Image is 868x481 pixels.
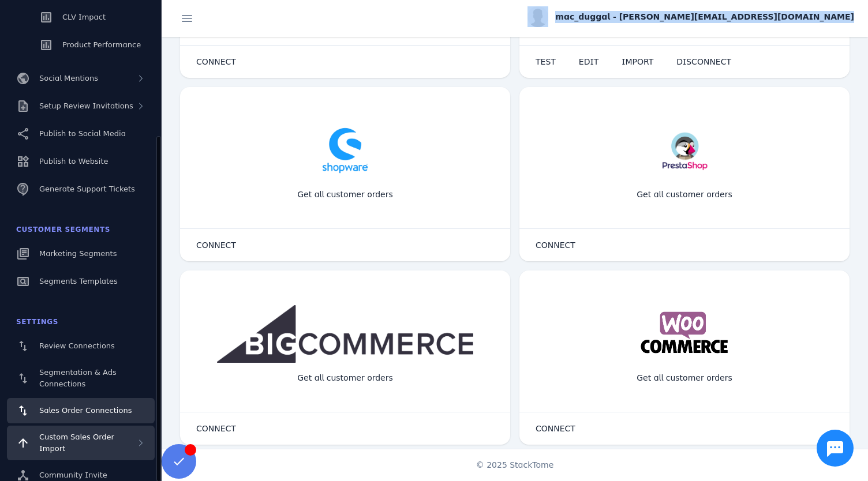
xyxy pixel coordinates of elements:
span: TEST [536,58,556,66]
span: Segments Templates [39,277,118,285]
span: CONNECT [536,424,575,433]
span: CONNECT [536,241,575,249]
a: Sales Order Connections [7,398,155,423]
button: DISCONNECT [665,50,743,73]
button: CONNECT [185,50,248,73]
button: CONNECT [524,417,587,440]
span: Settings [16,318,58,326]
a: CLV Impact [7,5,155,30]
span: CONNECT [196,241,236,249]
span: Customer Segments [16,226,110,234]
a: Segments Templates [7,269,155,294]
a: Publish to Website [7,149,155,174]
button: IMPORT [610,50,665,73]
span: Social Mentions [39,74,98,82]
button: TEST [524,50,567,73]
span: Review Connections [39,341,115,350]
button: CONNECT [185,234,248,257]
a: Publish to Social Media [7,121,155,146]
button: CONNECT [524,234,587,257]
span: Publish to Social Media [39,129,126,138]
a: Product Performance [7,32,155,58]
img: bigcommerce.png [217,305,473,363]
img: shopware.png [316,122,374,179]
span: Sales Order Connections [39,406,132,415]
a: Marketing Segments [7,241,155,266]
div: Get all customer orders [627,363,742,393]
span: Marketing Segments [39,249,117,258]
button: mac_duggal - [PERSON_NAME][EMAIL_ADDRESS][DOMAIN_NAME] [527,6,854,27]
span: Segmentation & Ads Connections [39,368,117,388]
img: woocommerce.png [637,305,732,363]
span: IMPORT [622,58,653,66]
span: © 2025 StackTome [476,459,554,471]
a: Segmentation & Ads Connections [7,361,155,396]
span: Custom Sales Order Import [39,433,114,453]
span: Setup Review Invitations [39,102,133,110]
div: Get all customer orders [288,363,402,393]
button: EDIT [567,50,610,73]
a: Generate Support Tickets [7,176,155,202]
img: profile.jpg [527,6,548,27]
div: Get all customer orders [627,179,742,210]
div: Get all customer orders [288,179,402,210]
span: mac_duggal - [PERSON_NAME][EMAIL_ADDRESS][DOMAIN_NAME] [555,11,854,23]
span: Publish to Website [39,157,108,166]
a: Review Connections [7,333,155,359]
img: prestashop.png [658,122,711,179]
span: Generate Support Tickets [39,185,135,193]
button: CONNECT [185,417,248,440]
span: Product Performance [62,40,141,49]
span: CONNECT [196,58,236,66]
span: CONNECT [196,424,236,433]
span: CLV Impact [62,13,106,21]
span: DISCONNECT [676,58,731,66]
span: EDIT [579,58,598,66]
span: Community Invite [39,471,107,479]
